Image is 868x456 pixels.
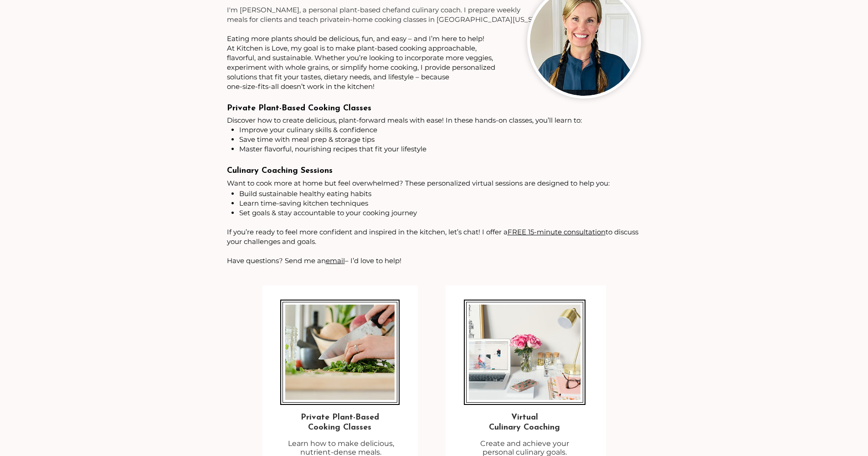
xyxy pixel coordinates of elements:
[239,135,375,144] span: Save time with meal prep & storage tips
[227,179,610,187] span: Want to cook more at home but feel overwhelmed? These personalized virtual sessions are designed ...
[227,15,344,24] span: meals for clients and teach private
[344,15,553,24] span: in-home cooking classes in [GEOGRAPHIC_DATA][US_STATE].
[227,104,371,113] span: Private Plant-Based Cooking Classes
[239,199,368,207] span: Learn time-saving kitchen techniques
[469,305,580,400] img: Health coach desk with flowers, laptop, glasses, and a sign.
[227,228,638,246] span: If you’re ready to feel more confident and inspired in the kitchen, let’s chat! I offer a to disc...
[227,256,401,265] span: Have questions? Send me an – I’d love to help!
[239,125,377,134] span: Improve your culinary skills & confidence
[227,5,397,14] span: I'm [PERSON_NAME], a personal plant-based chef
[227,73,449,81] span: solutions that fit your tastes, dietary needs, and lifestyle – because
[511,414,538,422] span: Virtual
[508,228,606,236] a: FREE 15-minute consultation
[227,82,375,91] span: one-size-fits-all doesn’t work in the kitchen!
[301,414,379,432] span: Private Plant-Based Cooking Classes
[239,145,426,153] span: Master flavorful, nourishing recipes that fit your lifestyle
[489,424,560,432] span: Culinary Coaching
[227,63,495,72] span: experiment with whole grains, or simplify home cooking, I provide personalized
[227,34,486,43] span: Eating more plants should be delicious, fun, and easy – and I’m here to help! ​
[227,34,486,43] span: ​​​​​​​​​​​​
[326,256,345,265] a: email
[227,44,477,52] span: At Kitchen is Love, my goal is to make plant-based cooking approachable,
[397,5,520,14] span: and culinary coach. I prepare weekly
[239,189,371,198] span: Build sustainable healthy eating habits
[227,167,333,175] span: Culinary Coaching Sessions
[239,208,417,217] span: Set goals & stay accountable to your cooking journey
[227,53,493,62] span: flavorful, and sustainable. Whether you’re looking to incorporate more veggies,
[227,116,582,124] span: Discover how to create delicious, plant-forward meals with ease! In these hands-on classes, you’l...
[285,305,395,400] img: Female hands cutting lettuce with knife on a cutting board with a bowl.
